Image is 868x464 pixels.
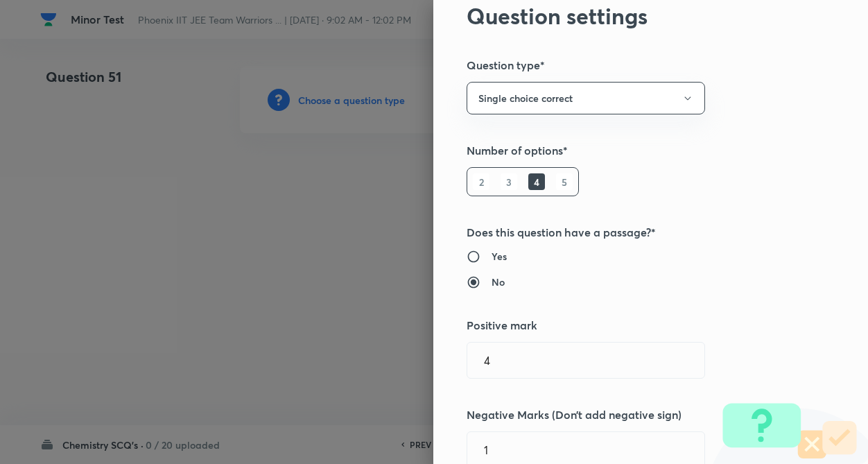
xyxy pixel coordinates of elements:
h5: Does this question have a passage?* [467,224,788,241]
h6: 3 [501,173,517,190]
h6: 5 [556,173,573,190]
h5: Positive mark [467,317,788,334]
button: Single choice correct [467,82,705,114]
h5: Question type* [467,57,788,74]
h6: Yes [492,249,507,264]
h6: No [492,275,505,289]
h6: 4 [528,173,545,190]
h5: Negative Marks (Don’t add negative sign) [467,406,788,423]
h5: Number of options* [467,142,788,159]
h2: Question settings [467,3,788,29]
input: Positive marks [467,343,704,378]
h6: 2 [473,173,489,190]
